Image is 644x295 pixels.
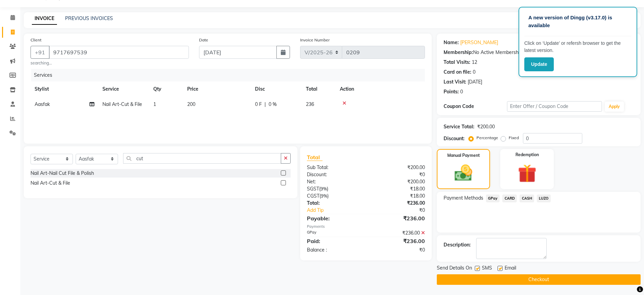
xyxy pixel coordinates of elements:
th: Disc [251,81,302,97]
div: ₹0 [376,207,430,214]
label: Percentage [476,135,498,141]
span: 0 F [255,101,262,108]
th: Action [336,81,425,97]
div: Total: [302,200,366,207]
img: _cash.svg [449,163,478,183]
span: Nail Art-Cut & File [102,101,142,107]
label: Manual Payment [447,152,480,159]
span: CGST [307,193,319,199]
div: ₹200.00 [366,178,430,185]
span: | [265,101,266,108]
div: Nail Art-Nail Cut File & Polish [31,170,94,177]
div: Payments [307,224,425,229]
div: ₹18.00 [366,185,430,192]
label: Redemption [515,152,539,158]
button: +91 [31,46,50,59]
div: Last Visit: [444,78,466,86]
div: 0 [473,69,475,76]
span: 200 [187,101,195,107]
div: Description: [444,241,471,248]
input: Search by Name/Mobile/Email/Code [49,46,189,59]
div: Services [31,69,430,81]
span: Email [505,264,516,273]
div: ₹0 [366,171,430,178]
a: Add Tip [302,207,376,214]
span: Payment Methods [444,195,483,202]
div: Nail Art-Cut & File [31,180,70,187]
label: Date [199,37,208,43]
div: Net: [302,178,366,185]
div: Membership: [444,49,473,56]
div: Discount: [302,171,366,178]
div: 0 [460,88,463,95]
th: Stylist [31,81,98,97]
p: A new version of Dingg (v3.17.0) is available [528,14,627,29]
small: searching... [31,60,189,66]
div: No Active Membership [444,49,634,56]
img: _gift.svg [512,162,542,185]
div: ₹236.00 [366,229,430,237]
button: Apply [605,102,624,112]
button: Update [524,57,554,71]
span: GPay [486,195,500,202]
label: Invoice Number [300,37,330,43]
input: Enter Offer / Coupon Code [507,101,602,112]
span: Aasfak [35,101,50,107]
div: ₹236.00 [366,200,430,207]
label: Fixed [509,135,519,141]
span: Total [307,154,323,161]
div: Total Visits: [444,59,470,66]
div: Paid: [302,237,366,245]
div: ₹236.00 [366,214,430,222]
p: Click on ‘Update’ or refersh browser to get the latest version. [524,40,631,54]
span: CASH [520,195,534,202]
span: SMS [482,264,492,273]
div: Payable: [302,214,366,222]
input: Search or Scan [123,153,281,164]
span: 0 % [269,101,277,108]
span: LUZO [537,195,551,202]
div: ₹236.00 [366,237,430,245]
th: Total [302,81,336,97]
div: Balance : [302,246,366,254]
div: ₹18.00 [366,192,430,200]
span: SGST [307,186,319,192]
div: ( ) [302,185,366,192]
span: CARD [502,195,517,202]
div: Coupon Code [444,103,507,110]
label: Client [31,37,41,43]
div: Sub Total: [302,164,366,171]
span: Send Details On [437,264,472,273]
button: Checkout [437,274,641,285]
div: Service Total: [444,123,474,130]
th: Service [98,81,149,97]
span: 9% [320,186,327,191]
span: 1 [153,101,156,107]
div: ₹0 [366,246,430,254]
div: ₹200.00 [366,164,430,171]
a: PREVIOUS INVOICES [65,15,113,21]
div: 12 [472,59,477,66]
a: INVOICE [32,13,57,25]
th: Qty [149,81,183,97]
span: 236 [306,101,314,107]
div: Name: [444,39,459,46]
div: ( ) [302,192,366,200]
a: [PERSON_NAME] [460,39,498,46]
div: GPay [302,229,366,237]
div: Points: [444,88,459,95]
div: ₹200.00 [477,123,495,130]
div: [DATE] [468,78,482,86]
div: Discount: [444,135,465,142]
th: Price [183,81,251,97]
div: Card on file: [444,69,471,76]
span: 9% [321,193,327,199]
